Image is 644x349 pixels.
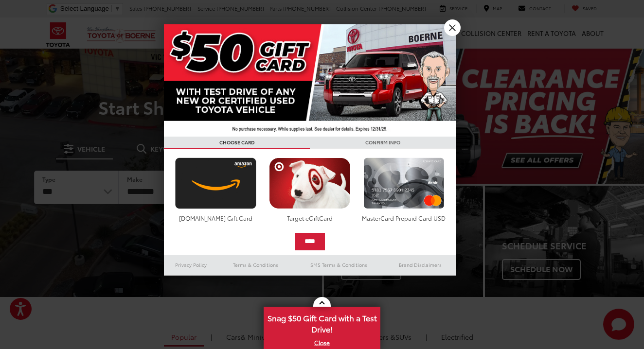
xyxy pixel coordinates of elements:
[164,137,310,149] h3: CHOOSE CARD
[173,214,259,222] div: [DOMAIN_NAME] Gift Card
[164,259,218,271] a: Privacy Policy
[293,259,385,271] a: SMS Terms & Conditions
[267,214,353,222] div: Target eGiftCard
[265,308,379,337] span: Snag $50 Gift Card with a Test Drive!
[164,24,456,137] img: 42635_top_851395.jpg
[173,157,259,209] img: amazoncard.png
[218,259,293,271] a: Terms & Conditions
[267,157,353,209] img: targetcard.png
[385,259,456,271] a: Brand Disclaimers
[361,157,447,209] img: mastercard.png
[361,214,447,222] div: MasterCard Prepaid Card USD
[310,137,456,149] h3: CONFIRM INFO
